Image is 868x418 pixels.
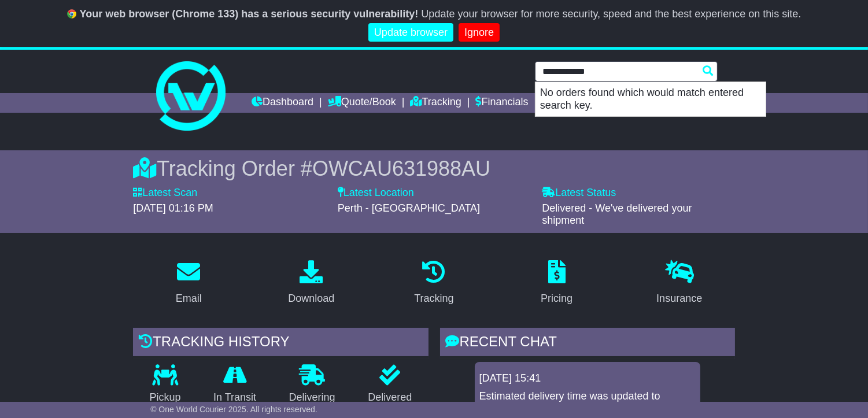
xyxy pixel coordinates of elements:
[80,8,419,20] b: Your web browser (Chrome 133) has a serious security vulnerability!
[352,391,429,404] p: Delivered
[421,8,801,20] span: Update your browser for more security, speed and the best experience on this site.
[328,93,396,113] a: Quote/Book
[272,391,352,404] p: Delivering
[535,82,766,116] p: No orders found which would match entered search key.
[338,202,480,214] span: Perth - [GEOGRAPHIC_DATA]
[197,391,273,404] p: In Transit
[541,291,572,306] div: Pricing
[280,256,342,310] a: Download
[312,157,490,180] span: OWCAU631988AU
[459,23,500,42] a: Ignore
[133,391,197,404] p: Pickup
[150,405,317,414] span: © One World Courier 2025. All rights reserved.
[414,291,453,306] div: Tracking
[440,328,735,359] div: RECENT CHAT
[252,93,313,113] a: Dashboard
[410,93,461,113] a: Tracking
[133,202,213,214] span: [DATE] 01:16 PM
[338,187,414,199] label: Latest Location
[176,291,202,306] div: Email
[542,202,692,227] span: Delivered - We've delivered your shipment
[288,291,334,306] div: Download
[656,291,702,306] div: Insurance
[133,156,735,181] div: Tracking Order #
[476,93,529,113] a: Financials
[533,256,580,310] a: Pricing
[133,187,197,199] label: Latest Scan
[479,372,696,385] div: [DATE] 15:41
[368,23,453,42] a: Update browser
[133,328,428,359] div: Tracking history
[407,256,461,310] a: Tracking
[649,256,710,310] a: Insurance
[168,256,209,310] a: Email
[542,187,616,199] label: Latest Status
